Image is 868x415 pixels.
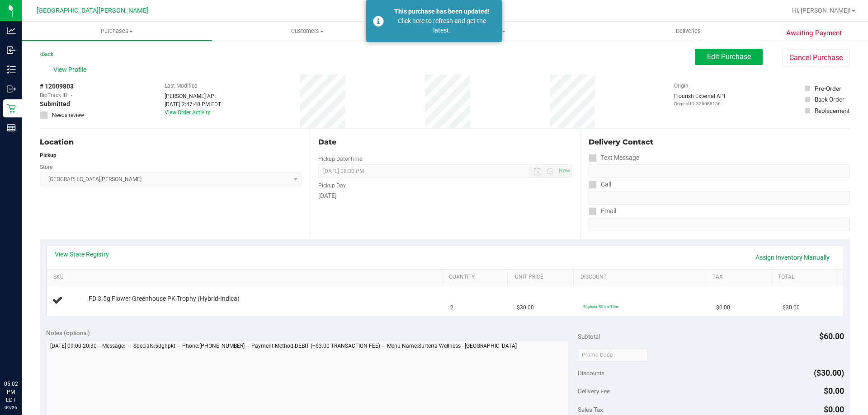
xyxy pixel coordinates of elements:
span: 50ghpkt: 50% off line [583,304,618,309]
div: This purchase has been updated! [389,7,495,16]
label: Email [589,205,616,218]
inline-svg: Inventory [7,65,16,74]
label: Call [589,178,611,191]
span: Customers [212,27,402,35]
label: Last Modified [165,82,198,90]
a: Discount [580,274,702,281]
p: 09/26 [4,404,18,411]
inline-svg: Outbound [7,84,16,93]
span: View Profile [53,65,90,75]
div: Location [40,137,302,148]
div: Flourish External API [674,92,725,107]
a: Deliveries [593,22,783,41]
span: BioTrack ID: [40,91,69,99]
span: [GEOGRAPHIC_DATA][PERSON_NAME] [37,7,148,14]
div: Date [318,137,571,148]
label: Origin [674,82,689,90]
label: Pickup Day [318,182,346,190]
span: # 12009803 [40,82,74,91]
span: $0.00 [824,405,844,414]
span: Subtotal [578,333,600,340]
span: Hi, [PERSON_NAME]! [792,7,851,14]
a: Total [778,274,833,281]
inline-svg: Inbound [7,46,16,55]
input: Format: (999) 999-9999 [589,191,850,205]
a: Purchases [22,22,212,41]
span: Purchases [22,27,212,35]
p: 05:02 PM EDT [4,380,18,404]
span: Sales Tax [578,406,603,413]
div: Pre-Order [815,84,841,93]
div: [DATE] 2:47:40 PM EDT [165,100,221,108]
label: Store [40,163,52,171]
span: Edit Purchase [707,52,751,61]
inline-svg: Retail [7,104,16,113]
iframe: Resource center [9,343,36,370]
a: Back [40,51,53,57]
a: Customers [212,22,402,41]
input: Format: (999) 999-9999 [589,164,850,178]
span: $0.00 [824,386,844,396]
a: Assign Inventory Manually [750,250,835,265]
button: Edit Purchase [695,49,763,65]
a: Unit Price [515,274,570,281]
span: $30.00 [517,303,534,312]
div: Replacement [815,106,849,115]
span: Submitted [40,99,70,109]
label: Text Message [589,151,639,164]
span: - [71,91,72,99]
button: Cancel Purchase [782,49,850,66]
span: 2 [450,303,453,312]
input: Promo Code [578,348,648,362]
span: FD 3.5g Flower Greenhouse PK Trophy (Hybrid-Indica) [89,294,240,303]
div: Click here to refresh and get the latest. [389,16,495,35]
span: $0.00 [716,303,730,312]
div: Back Order [815,95,844,104]
label: Pickup Date/Time [318,155,362,163]
a: SKU [53,274,438,281]
div: [PERSON_NAME] API [165,92,221,100]
a: View State Registry [55,250,109,259]
span: Needs review [52,111,84,119]
a: Tax [712,274,768,281]
p: Original ID: 328088156 [674,100,725,107]
span: Deliveries [664,27,713,35]
div: [DATE] [318,191,571,201]
span: Awaiting Payment [786,28,842,38]
span: Notes (optional) [46,329,90,336]
a: View Order Activity [165,109,210,116]
strong: Pickup [40,152,57,159]
span: $30.00 [783,303,800,312]
span: $60.00 [819,331,844,341]
span: Delivery Fee [578,387,610,395]
inline-svg: Reports [7,123,16,132]
inline-svg: Analytics [7,26,16,35]
div: Delivery Contact [589,137,850,148]
a: Quantity [449,274,504,281]
span: Discounts [578,365,604,381]
span: ($30.00) [814,368,844,378]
